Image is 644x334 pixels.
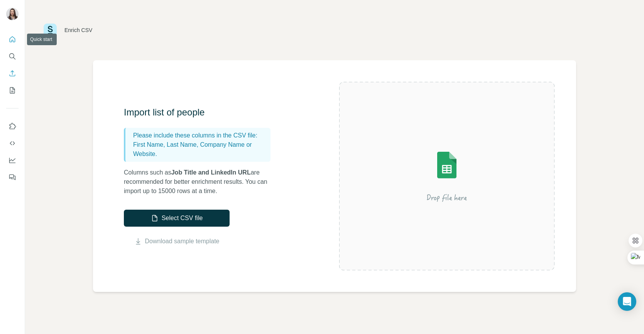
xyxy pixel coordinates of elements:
[377,130,516,222] img: Surfe Illustration - Drop file here or select below
[6,119,19,133] button: Use Surfe on LinkedIn
[6,153,19,167] button: Dashboard
[133,131,267,140] p: Please include these columns in the CSV file:
[6,49,19,63] button: Search
[6,136,19,150] button: Use Surfe API
[124,210,230,227] button: Select CSV file
[6,32,19,46] button: Quick start
[64,26,92,34] div: Enrich CSV
[6,170,19,184] button: Feedback
[6,83,19,97] button: My lists
[171,169,251,176] span: Job Title and LinkedIn URL
[44,24,57,37] img: Surfe Logo
[124,168,278,196] p: Columns such as are recommended for better enrichment results. You can import up to 15000 rows at...
[124,106,278,119] h3: Import list of people
[133,140,267,159] p: First Name, Last Name, Company Name or Website.
[6,8,19,20] img: Avatar
[145,237,220,246] a: Download sample template
[124,237,230,246] button: Download sample template
[618,292,636,311] div: Open Intercom Messenger
[6,66,19,80] button: Enrich CSV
